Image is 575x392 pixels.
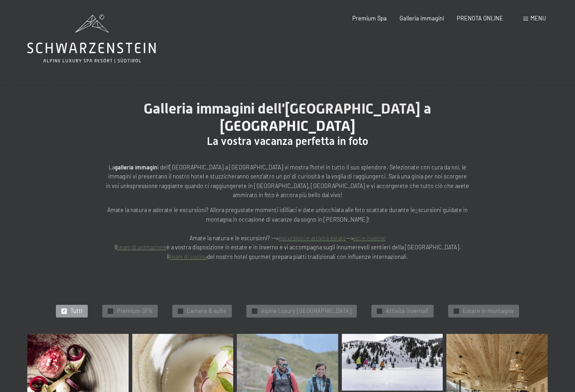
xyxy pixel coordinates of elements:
img: Immagini [342,334,443,391]
span: Galleria immagini dell'[GEOGRAPHIC_DATA] a [GEOGRAPHIC_DATA] [144,100,431,134]
span: ✓ [253,308,256,313]
a: Galleria immagini [400,15,444,22]
a: sci e inverno [354,234,386,242]
strong: galleria immagin [115,164,157,171]
span: Menu [530,15,546,22]
span: ✓ [63,308,66,313]
span: La vostra vacanza perfetta in foto [207,135,368,148]
span: ✓ [109,308,112,313]
a: e [415,206,418,213]
span: ✓ [378,308,381,313]
p: La i dell’[GEOGRAPHIC_DATA] a [GEOGRAPHIC_DATA] vi mostra l’hotel in tutto il suo splendore. Sele... [106,163,470,200]
span: Camere & suite [187,307,226,315]
a: Premium Spa [352,15,387,22]
a: team di cucina [170,253,207,260]
span: ✓ [179,308,182,313]
a: escursioni e attività estate [279,234,346,242]
span: Premium SPA [117,307,152,315]
span: Estate in montagna [463,307,514,315]
span: Tutti [70,307,82,315]
p: Amate la natura e adorate le escursioni? Allora pregustate momenti idilliaci e date un’occhiata a... [106,205,470,261]
span: Alpine Luxury [GEOGRAPHIC_DATA] [261,307,351,315]
a: team di animazione [117,243,166,251]
span: ✓ [455,308,458,313]
a: PRENOTA ONLINE [457,15,503,22]
span: Attivitá invernali [386,307,428,315]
